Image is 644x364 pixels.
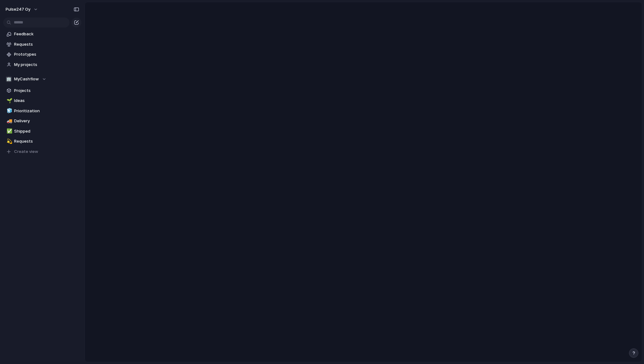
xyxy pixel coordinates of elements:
span: MyCashflow [14,76,39,82]
span: Ideas [14,98,79,104]
button: 🌱 [6,98,12,104]
button: 🏢MyCashflow [3,74,81,84]
div: 💫 [7,138,11,145]
a: Prototypes [3,50,81,59]
a: 🌱Ideas [3,96,81,105]
button: 💫 [6,138,12,144]
span: Delivery [14,118,79,124]
span: Projects [14,88,79,94]
a: My projects [3,60,81,69]
span: Requests [14,138,79,144]
a: Projects [3,86,81,95]
button: ✅ [6,128,12,134]
div: ✅ [7,128,11,135]
span: Shipped [14,128,79,134]
a: ✅Shipped [3,127,81,136]
a: 🧊Prioritization [3,106,81,116]
span: Prioritization [14,108,79,114]
button: Create view [3,147,81,156]
a: Requests [3,40,81,49]
span: My projects [14,62,79,68]
a: 💫Requests [3,137,81,146]
div: 🧊 [7,107,11,114]
span: Prototypes [14,51,79,58]
button: Pulse247 Oy [3,4,41,14]
a: Feedback [3,29,81,39]
button: 🚚 [6,118,12,124]
span: Pulse247 Oy [6,6,30,13]
button: 🧊 [6,108,12,114]
a: 🚚Delivery [3,116,81,126]
span: Create view [14,149,38,155]
div: 🚚 [7,118,11,125]
span: Requests [14,41,79,48]
div: 🏢 [6,76,12,82]
div: 🌱 [7,97,11,104]
span: Feedback [14,31,79,37]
